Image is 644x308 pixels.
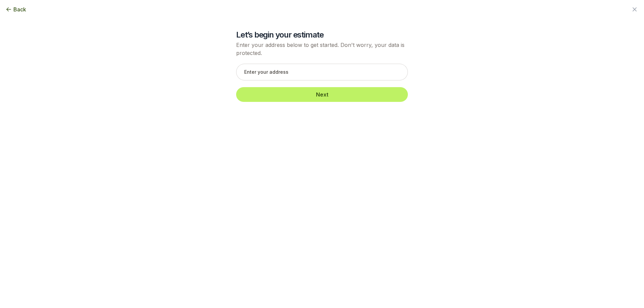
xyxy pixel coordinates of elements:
input: Enter your address [236,64,408,80]
p: Enter your address below to get started. Don't worry, your data is protected. [236,41,408,57]
button: Next [236,87,408,102]
span: Back [13,5,26,13]
button: Back [5,5,26,13]
h2: Let’s begin your estimate [236,29,408,40]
